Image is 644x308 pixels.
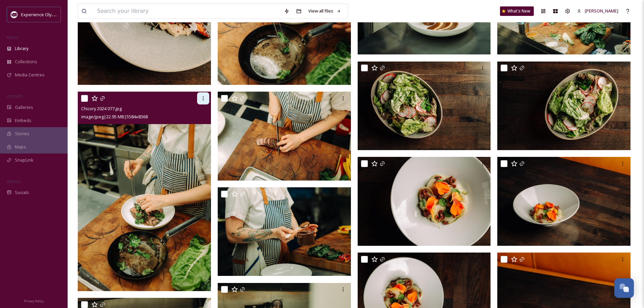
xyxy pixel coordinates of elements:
[585,8,618,14] span: [PERSON_NAME]
[497,62,630,150] img: Chicory 2024 066.jpg
[15,189,29,196] span: Socials
[15,117,31,124] span: Embeds
[574,4,622,18] a: [PERSON_NAME]
[614,278,634,298] button: Open Chat
[15,131,29,137] span: Stories
[7,94,22,99] span: WIDGETS
[94,4,281,19] input: Search your library
[81,105,122,112] span: Chicory 2024 077.jpg
[7,179,20,184] span: SOCIALS
[500,6,534,16] a: What's New
[81,114,148,120] span: image/jpeg | 22.95 MB | 5584 x 8368
[15,144,26,150] span: Maps
[218,187,351,276] img: Chicory 2024 072.jpg
[15,157,33,163] span: SnapLink
[15,58,37,65] span: Collections
[24,299,44,303] span: Privacy Policy
[218,92,351,181] img: Chicory 2024 076.jpg
[358,62,491,150] img: Chicory 2024 067.jpg
[7,35,19,40] span: MEDIA
[305,4,344,18] a: View all files
[497,157,630,246] img: Chicory 2024 061.jpg
[11,11,18,18] img: download.jpeg
[358,157,491,246] img: Chicory 2024 063.jpg
[78,92,211,291] img: Chicory 2024 077.jpg
[15,104,33,111] span: Galleries
[24,297,44,305] a: Privacy Policy
[15,45,28,52] span: Library
[21,11,61,18] span: Experience Olympia
[15,72,45,78] span: Media Centres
